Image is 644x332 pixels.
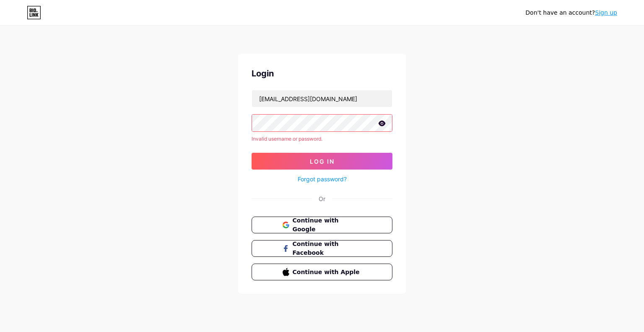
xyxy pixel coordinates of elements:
[293,240,362,257] span: Continue with Facebook
[252,90,392,107] input: Username
[310,158,335,165] span: Log In
[525,8,617,17] div: Don't have an account?
[252,264,392,280] button: Continue with Apple
[252,67,392,80] div: Login
[319,194,325,203] div: Or
[298,175,347,183] a: Forgot password?
[595,9,617,16] a: Sign up
[252,217,392,233] button: Continue with Google
[252,153,392,170] button: Log In
[252,135,392,143] div: Invalid username or password.
[293,268,362,277] span: Continue with Apple
[252,240,392,257] button: Continue with Facebook
[293,216,362,234] span: Continue with Google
